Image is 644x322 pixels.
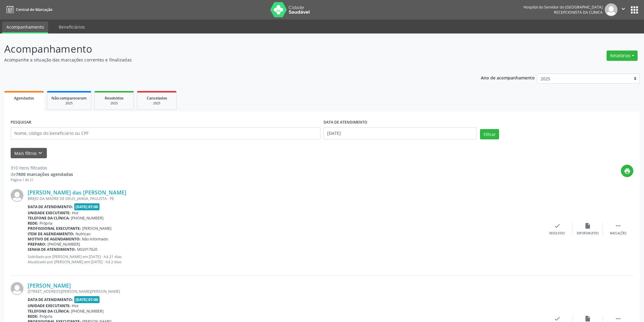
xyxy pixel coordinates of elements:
b: Preparo: [28,242,46,247]
a: [PERSON_NAME] [28,282,71,289]
div: Exportar (PDF) [577,231,599,236]
div: 2025 [51,101,87,106]
i:  [615,222,621,229]
b: Profissional executante: [28,226,81,231]
span: Central de Marcação [16,7,52,12]
p: Acompanhe a situação das marcações correntes e finalizadas [4,57,449,63]
i: insert_drive_file [584,315,591,322]
span: [DATE] 07:00 [74,296,100,303]
span: Hse [72,303,79,308]
span: [PHONE_NUMBER] [71,309,103,314]
button: Filtrar [480,129,499,139]
span: M02917620 [77,247,97,252]
a: Beneficiários [54,22,89,32]
b: Motivo de agendamento: [28,236,81,242]
span: Própria [40,221,52,226]
b: Telefone da clínica: [28,309,70,314]
i: print [624,168,631,174]
strong: 7800 marcações agendadas [16,171,73,177]
span: [PHONE_NUMBER] [71,215,103,221]
span: Resolvidos [105,96,124,101]
button: apps [629,5,640,15]
button: print [621,165,633,177]
span: [PERSON_NAME] [82,226,111,231]
div: de [11,171,73,177]
span: Cancelados [147,96,167,101]
b: Item de agendamento: [28,231,74,236]
label: PESQUISAR [11,118,31,127]
b: Unidade executante: [28,210,71,215]
button: Relatórios [607,51,638,61]
img: img [11,282,23,295]
span: Agendados [14,96,34,101]
div: Hospital do Servidor do [GEOGRAPHIC_DATA] [523,5,603,10]
input: Selecione um intervalo [324,127,477,139]
i: keyboard_arrow_down [37,150,44,156]
div: [STREET_ADDRESS][PERSON_NAME][PERSON_NAME] [28,289,542,294]
b: Senha de atendimento: [28,247,76,252]
p: Ano de acompanhamento [481,74,535,81]
b: Unidade executante: [28,303,71,308]
p: Acompanhamento [4,41,449,57]
a: Acompanhamento [2,22,48,33]
span: Recepcionista da clínica [554,10,603,15]
div: BREJO DA MADRE DE DEUS, JANGA, PAULISTA - PE [28,196,542,201]
span: Não informado [82,236,108,242]
button: Mais filtroskeyboard_arrow_down [11,148,47,159]
img: img [11,189,23,202]
b: Data de atendimento: [28,204,73,209]
i:  [615,315,621,322]
p: Solicitado por [PERSON_NAME] em [DATE] - há 21 dias Atualizado por [PERSON_NAME] em [DATE] - há 2... [28,254,542,264]
a: Central de Marcação [4,5,52,15]
span: [PHONE_NUMBER] [47,242,80,247]
span: Hse [72,210,79,215]
i: check [554,315,561,322]
div: 2025 [142,101,172,106]
div: 2025 [99,101,129,106]
b: Rede: [28,314,38,319]
a: [PERSON_NAME] das [PERSON_NAME] [28,189,126,196]
i: insert_drive_file [584,222,591,229]
span: [DATE] 07:00 [74,203,100,210]
div: 310 itens filtrados [11,165,73,171]
span: Não compareceram [51,96,87,101]
div: Página 1 de 21 [11,177,73,183]
i: check [554,222,561,229]
b: Rede: [28,221,38,226]
span: Própria [40,314,52,319]
button:  [618,3,629,16]
label: DATA DE ATENDIMENTO [324,118,367,127]
span: Nutricao [75,231,90,236]
img: img [605,3,618,16]
input: Nome, código do beneficiário ou CPF [11,127,320,139]
div: Resolvido [549,231,565,236]
div: Mais ações [610,231,626,236]
b: Data de atendimento: [28,297,73,302]
b: Telefone da clínica: [28,215,70,221]
i:  [620,5,627,12]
